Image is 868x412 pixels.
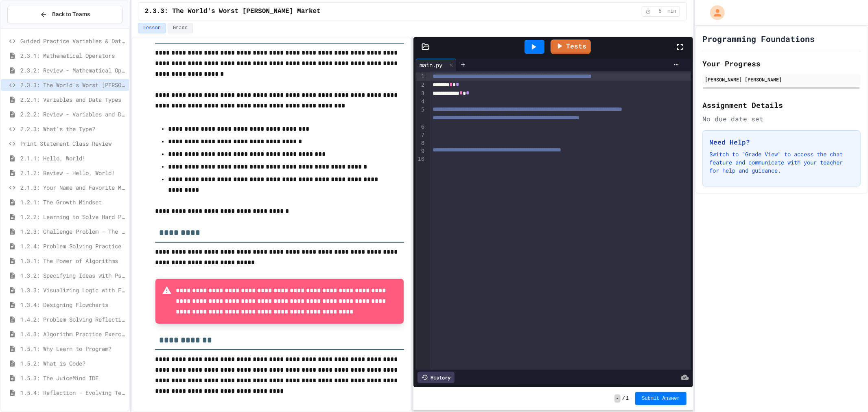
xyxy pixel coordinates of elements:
span: 2.1.1: Hello, World! [20,154,126,162]
span: 1.2.2: Learning to Solve Hard Problems [20,213,126,221]
div: main.py [415,59,457,71]
span: 1.5.4: Reflection - Evolving Technology [20,388,126,397]
div: 5 [415,106,426,123]
span: 1.5.1: Why Learn to Program? [20,344,126,353]
div: 9 [415,147,426,156]
span: 1.3.3: Visualizing Logic with Flowcharts [20,286,126,294]
span: 2.1.2: Review - Hello, World! [20,169,126,177]
div: 10 [415,155,426,164]
div: My Account [702,3,727,22]
div: [PERSON_NAME] [PERSON_NAME] [705,76,858,83]
div: 2 [415,81,426,90]
div: 8 [415,139,426,147]
span: 2.2.3: What's the Type? [20,125,126,133]
span: 2.3.3: The World's Worst [PERSON_NAME] Market [20,81,126,89]
span: 1.3.4: Designing Flowcharts [20,300,126,309]
span: 1 [626,395,629,402]
span: 2.3.1: Mathematical Operators [20,51,126,60]
span: 5 [654,8,667,15]
span: min [667,8,676,15]
h1: Programming Foundations [702,33,815,44]
div: 3 [415,90,426,98]
div: 4 [415,98,426,106]
span: 1.4.2: Problem Solving Reflection [20,315,126,324]
span: 1.5.2: What is Code? [20,359,126,368]
span: Print Statement Class Review [20,139,126,148]
div: History [418,372,455,383]
span: Guided Practice Variables & Data Types [20,37,126,45]
div: 7 [415,131,426,139]
span: 2.3.3: The World's Worst [PERSON_NAME] Market [145,7,321,16]
div: 1 [415,72,426,81]
span: 1.2.3: Challenge Problem - The Bridge [20,227,126,236]
h2: Assignment Details [702,99,861,111]
span: Submit Answer [642,395,680,402]
a: Tests [551,39,591,54]
span: / [622,395,625,402]
span: 1.4.3: Algorithm Practice Exercises [20,330,126,338]
button: Back to Teams [7,6,122,23]
span: 1.2.1: The Growth Mindset [20,198,126,206]
div: 6 [415,123,426,131]
h3: Need Help? [709,137,854,147]
span: 1.5.3: The JuiceMind IDE [20,374,126,382]
button: Submit Answer [635,392,687,405]
div: No due date set [702,114,861,124]
span: - [614,394,621,403]
span: 2.3.2: Review - Mathematical Operators [20,66,126,75]
span: 1.3.1: The Power of Algorithms [20,256,126,265]
span: 2.1.3: Your Name and Favorite Movie [20,183,126,192]
span: 2.2.1: Variables and Data Types [20,95,126,104]
button: Lesson [138,23,166,33]
span: 2.2.2: Review - Variables and Data Types [20,110,126,118]
span: 1.2.4: Problem Solving Practice [20,242,126,250]
h2: Your Progress [702,58,861,69]
div: main.py [415,61,446,69]
span: Back to Teams [52,10,90,19]
button: Grade [168,23,193,33]
span: 1.3.2: Specifying Ideas with Pseudocode [20,271,126,280]
p: Switch to "Grade View" to access the chat feature and communicate with your teacher for help and ... [709,150,854,175]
